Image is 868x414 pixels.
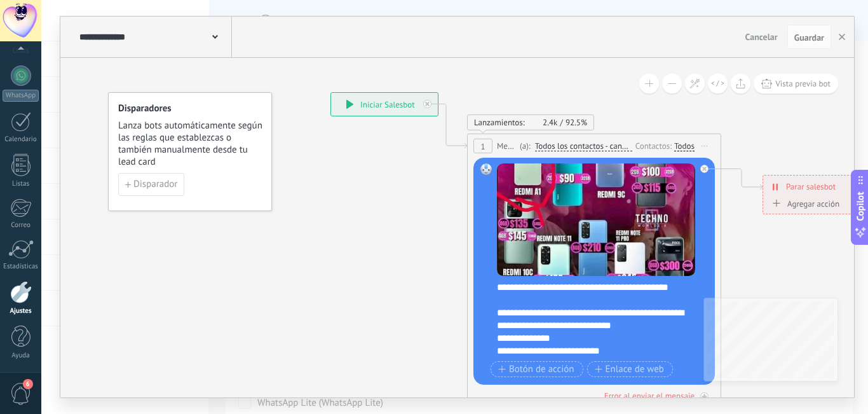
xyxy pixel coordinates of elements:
[3,221,39,230] div: Correo
[587,361,673,377] button: Enlace de web
[491,361,583,377] button: Botón de acción
[3,352,39,360] div: Ayuda
[118,173,184,196] button: Disparador
[497,163,695,276] img: 36968af7-d05c-4313-bc3a-08b9b09cf7cb
[786,181,836,193] span: Parar salesbot
[480,141,485,152] span: 1
[745,31,778,43] span: Cancelar
[3,180,39,188] div: Listas
[118,102,263,114] h4: Disparadores
[118,120,263,168] span: Lanza bots automáticamente según las reglas que establezcas o también manualmente desde tu lead card
[3,307,39,315] div: Ajustes
[787,25,831,49] button: Guardar
[854,191,867,221] span: Copilot
[331,93,438,116] div: Iniciar Salesbot
[775,78,831,89] span: Vista previa bot
[497,140,517,152] span: Mensaje
[754,74,838,93] button: Vista previa bot
[566,117,587,128] span: 92.5%
[674,141,695,151] div: Todos
[498,364,574,375] span: Botón de acción
[794,33,824,42] span: Guardar
[740,27,783,46] button: Cancelar
[520,140,531,152] span: (a):
[3,90,39,102] div: WhatsApp
[535,141,632,151] span: Todos los contactos - canales seleccionados
[474,117,525,128] span: Lanzamientos:
[604,390,695,401] div: Error al enviar el mensaje
[23,379,33,389] span: 6
[3,263,39,271] div: Estadísticas
[769,199,839,209] div: Agregar acción
[543,117,566,128] span: 2.4k
[595,364,664,375] span: Enlace de web
[3,135,39,144] div: Calendario
[635,140,674,152] div: Contactos:
[133,180,177,189] span: Disparador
